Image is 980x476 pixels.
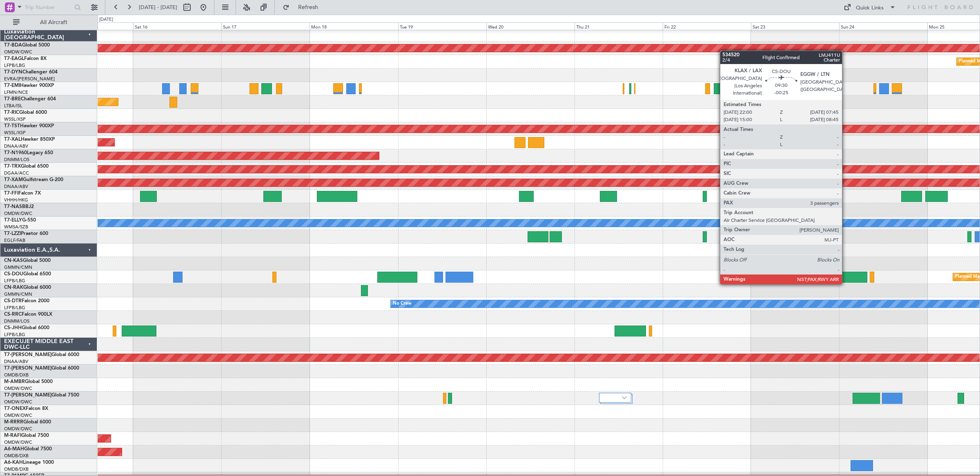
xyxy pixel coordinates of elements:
[4,359,28,365] a: DNAA/ABV
[4,285,23,290] span: CN-RAK
[4,372,29,378] a: OMDB/DXB
[4,43,50,48] a: T7-BDAGlobal 5000
[4,97,56,102] a: T7-BREChallenger 604
[4,124,54,128] a: T7-TSTHawker 900XP
[4,312,52,317] a: CS-RRCFalcon 900LX
[4,433,21,438] span: M-RAFI
[4,170,29,176] a: DGAA/ACC
[486,22,575,30] div: Wed 20
[4,237,25,244] a: EGLF/FAB
[4,157,29,163] a: DNMM/LOS
[4,299,22,303] span: CS-DTR
[4,439,32,445] a: OMDW/DWC
[4,325,49,330] a: CS-JHHGlobal 6000
[4,124,20,128] span: T7-TST
[4,379,25,384] span: M-AMBR
[4,76,55,82] a: EVRA/[PERSON_NAME]
[4,56,47,61] a: T7-EAGLFalcon 8X
[4,318,29,324] a: DNMM/LOS
[4,379,53,384] a: M-AMBRGlobal 5000
[398,22,486,30] div: Tue 19
[4,231,48,236] a: T7-LZZIPraetor 600
[310,22,398,30] div: Mon 18
[4,278,25,284] a: LFPB/LBG
[4,210,32,217] a: OMDW/DWC
[4,264,32,270] a: GMMN/CMN
[4,110,47,115] a: T7-RICGlobal 6000
[4,110,19,115] span: T7-RIC
[4,305,25,311] a: LFPB/LBG
[4,406,48,411] a: T7-ONEXFalcon 8X
[4,70,58,75] a: T7-DYNChallenger 604
[4,312,22,317] span: CS-RRC
[751,22,839,30] div: Sat 23
[4,393,79,398] a: T7-[PERSON_NAME]Global 7500
[4,366,79,371] a: T7-[PERSON_NAME]Global 6000
[4,433,49,438] a: M-RAFIGlobal 7500
[4,103,22,109] a: LTBA/ISL
[4,393,51,398] span: T7-[PERSON_NAME]
[4,191,41,196] a: T7-FFIFalcon 7X
[4,130,26,136] a: WSSL/XSP
[4,460,23,465] span: A6-KAH
[4,453,29,459] a: OMDB/DXB
[4,420,23,425] span: M-RRRR
[4,447,24,452] span: A6-MAH
[4,83,20,88] span: T7-EMI
[139,4,177,11] span: [DATE] - [DATE]
[9,16,89,29] button: All Aircraft
[4,43,22,48] span: T7-BDA
[4,385,32,392] a: OMDW/DWC
[4,325,22,330] span: CS-JHH
[840,1,900,14] button: Quick Links
[279,1,328,14] button: Refresh
[4,460,54,465] a: A6-KAHLineage 1000
[4,151,27,155] span: T7-N1960
[4,406,26,411] span: T7-ONEX
[663,22,751,30] div: Fri 22
[4,420,51,425] a: M-RRRRGlobal 6000
[4,137,21,142] span: T7-XAL
[839,22,927,30] div: Sun 24
[4,97,21,102] span: T7-BRE
[4,151,53,155] a: T7-N1960Legacy 650
[575,22,663,30] div: Thu 21
[99,16,113,23] div: [DATE]
[291,4,325,10] span: Refresh
[221,22,310,30] div: Sun 17
[622,396,627,399] img: arrow-gray.svg
[4,164,21,169] span: T7-TRX
[4,299,49,303] a: CS-DTRFalcon 2000
[4,177,23,182] span: T7-XAM
[4,137,55,142] a: T7-XALHawker 850XP
[4,426,32,432] a: OMDW/DWC
[4,177,63,182] a: T7-XAMGulfstream G-200
[4,366,51,371] span: T7-[PERSON_NAME]
[4,143,28,149] a: DNAA/ABV
[4,258,51,263] a: CN-KASGlobal 5000
[4,191,18,196] span: T7-FFI
[4,224,28,230] a: WMSA/SZB
[4,184,28,190] a: DNAA/ABV
[4,164,49,169] a: T7-TRXGlobal 6500
[4,204,34,209] a: T7-NASBBJ2
[4,49,32,55] a: OMDW/DWC
[4,285,51,290] a: CN-RAKGlobal 6000
[4,62,25,69] a: LFPB/LBG
[4,272,51,277] a: CS-DOUGlobal 6500
[4,197,28,203] a: VHHH/HKG
[133,22,221,30] div: Sat 16
[4,116,26,122] a: WSSL/XSP
[4,204,22,209] span: T7-NAS
[4,291,32,297] a: GMMN/CMN
[4,218,22,223] span: T7-ELLY
[4,447,52,452] a: A6-MAHGlobal 7500
[4,83,54,88] a: T7-EMIHawker 900XP
[25,1,72,13] input: Trip Number
[4,70,22,75] span: T7-DYN
[4,89,28,95] a: LFMN/NCE
[4,412,32,418] a: OMDW/DWC
[856,4,884,12] div: Quick Links
[4,231,21,236] span: T7-LZZI
[4,332,25,338] a: LFPB/LBG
